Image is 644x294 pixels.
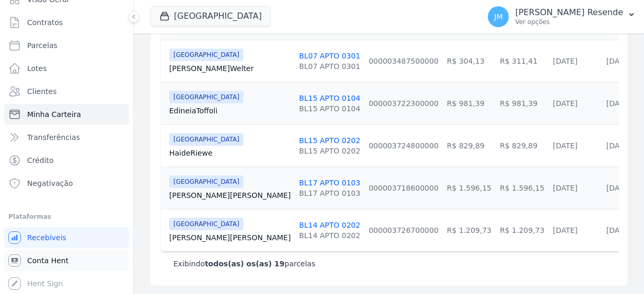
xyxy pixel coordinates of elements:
[4,12,129,33] a: Contratos
[4,150,129,171] a: Crédito
[299,61,360,72] div: BL07 APTO 0301
[4,173,129,194] a: Negativação
[4,250,129,271] a: Conta Hent
[299,188,360,198] div: BL17 APTO 0103
[496,82,548,124] td: R$ 981,39
[553,184,577,192] a: [DATE]
[299,52,360,60] a: BL07 APTO 0301
[553,142,577,150] a: [DATE]
[27,17,63,28] span: Contratos
[606,142,631,150] a: [DATE]
[369,184,439,192] a: 000003718600000
[27,86,56,97] span: Clientes
[443,124,496,167] td: R$ 829,89
[494,13,502,20] span: JM
[4,58,129,79] a: Lotes
[369,57,439,65] a: 000003487500000
[4,127,129,148] a: Transferências
[4,227,129,248] a: Recebíveis
[299,221,360,229] a: BL14 APTO 0202
[299,94,360,102] a: BL15 APTO 0104
[496,209,548,251] td: R$ 1.209,73
[515,18,623,26] p: Ver opções
[4,81,129,102] a: Clientes
[169,148,291,158] a: HaideRiewe
[369,142,439,150] a: 000003724800000
[553,226,577,234] a: [DATE]
[299,103,360,114] div: BL15 APTO 0104
[169,91,243,103] span: [GEOGRAPHIC_DATA]
[27,178,73,189] span: Negativação
[299,136,360,145] a: BL15 APTO 0202
[299,146,360,156] div: BL15 APTO 0202
[496,124,548,167] td: R$ 829,89
[515,7,623,18] p: [PERSON_NAME] Resende
[496,167,548,209] td: R$ 1.596,15
[553,57,577,65] a: [DATE]
[443,82,496,124] td: R$ 981,39
[27,132,80,143] span: Transferências
[169,232,291,243] a: [PERSON_NAME][PERSON_NAME]
[369,99,439,108] a: 000003722300000
[205,260,285,268] b: todos(as) os(as) 19
[169,49,243,61] span: [GEOGRAPHIC_DATA]
[169,190,291,201] a: [PERSON_NAME][PERSON_NAME]
[27,63,47,74] span: Lotes
[443,209,496,251] td: R$ 1.209,73
[169,218,243,230] span: [GEOGRAPHIC_DATA]
[27,40,57,51] span: Parcelas
[443,40,496,82] td: R$ 304,13
[496,40,548,82] td: R$ 311,41
[553,99,577,108] a: [DATE]
[606,226,631,234] a: [DATE]
[173,258,315,269] p: Exibindo parcelas
[27,255,68,266] span: Conta Hent
[606,99,631,108] a: [DATE]
[169,175,243,188] span: [GEOGRAPHIC_DATA]
[369,226,439,234] a: 000003726700000
[169,63,291,74] a: [PERSON_NAME]Welter
[479,2,644,31] button: JM [PERSON_NAME] Resende Ver opções
[27,155,54,166] span: Crédito
[606,57,631,65] a: [DATE]
[299,179,360,187] a: BL17 APTO 0103
[443,167,496,209] td: R$ 1.596,15
[150,6,271,26] button: [GEOGRAPHIC_DATA]
[4,35,129,56] a: Parcelas
[606,184,631,192] a: [DATE]
[299,230,360,241] div: BL14 APTO 0202
[27,232,66,243] span: Recebíveis
[169,105,291,116] a: EdineiaToffoli
[169,133,243,146] span: [GEOGRAPHIC_DATA]
[4,104,129,125] a: Minha Carteira
[8,210,125,223] div: Plataformas
[27,109,81,120] span: Minha Carteira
